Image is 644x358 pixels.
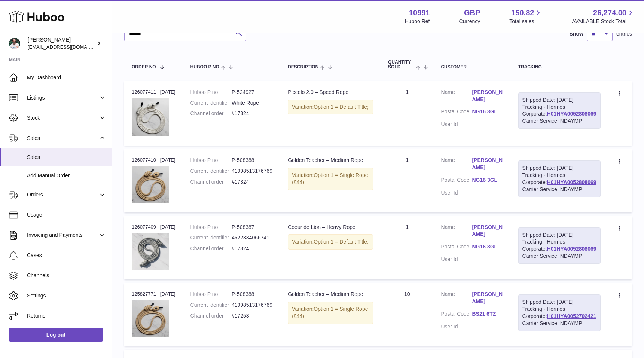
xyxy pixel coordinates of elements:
span: Usage [27,211,106,218]
a: NG16 3GL [472,108,503,115]
div: Carrier Service: NDAYMP [522,117,596,125]
dd: P-524927 [232,89,273,96]
span: Add Manual Order [27,172,106,179]
a: H01HYA0052808069 [547,179,596,185]
dt: Channel order [190,110,232,117]
span: Total sales [509,18,543,25]
div: Huboo Ref [405,18,430,25]
div: 126077411 | [DATE] [132,89,176,95]
div: Variation: [288,168,373,190]
img: RopeExports-2.jpg [132,233,169,270]
dt: Name [441,89,472,105]
a: [PERSON_NAME] [472,224,503,238]
dt: Huboo P no [190,224,232,231]
a: 150.82 Total sales [509,8,543,25]
dt: Current identifier [190,100,232,107]
a: NG16 3GL [472,243,503,250]
div: Customer [441,65,503,70]
dt: Postal Code [441,243,472,252]
a: H01HYA0052808069 [547,246,596,252]
dt: Postal Code [441,108,472,117]
dt: Postal Code [441,177,472,186]
span: Huboo P no [190,65,219,70]
dt: Channel order [190,312,232,319]
dt: Current identifier [190,168,232,175]
a: BS21 6TZ [472,310,503,318]
dt: Huboo P no [190,157,232,164]
strong: GBP [464,8,480,18]
div: Tracking [518,65,601,70]
div: Carrier Service: NDAYMP [522,320,596,327]
dt: Postal Code [441,310,472,319]
span: AVAILABLE Stock Total [572,18,635,25]
div: Tracking - Hermes Corporate: [518,227,601,264]
dd: P-508388 [232,157,273,164]
div: Tracking - Hermes Corporate: [518,92,601,129]
a: 26,274.00 AVAILABLE Stock Total [572,8,635,25]
div: Golden Teacher – Medium Rope [288,157,373,164]
div: Shipped Date: [DATE] [522,165,596,172]
dt: Current identifier [190,302,232,309]
dd: P-508388 [232,291,273,298]
dd: #17253 [232,312,273,319]
div: Carrier Service: NDAYMP [522,253,596,260]
td: 1 [381,149,433,212]
div: 126077409 | [DATE] [132,224,176,230]
span: 26,274.00 [593,8,626,18]
dd: White Rope [232,100,273,107]
span: entries [616,30,632,37]
div: [PERSON_NAME] [28,36,95,51]
span: Returns [27,312,106,319]
dt: User Id [441,256,472,263]
div: Coeur de Lion – Heavy Rope [288,224,373,231]
span: Stock [27,114,98,122]
dd: P-508387 [232,224,273,231]
a: [PERSON_NAME] [472,291,503,305]
dt: Name [441,157,472,173]
dt: Current identifier [190,234,232,241]
a: H01HYA0052808069 [547,111,596,117]
div: 125827771 | [DATE] [132,291,176,297]
img: timshieff@gmail.com [9,38,20,49]
strong: 10991 [409,8,430,18]
span: Channels [27,272,106,279]
div: Tracking - Hermes Corporate: [518,294,601,331]
span: Orders [27,191,98,198]
span: Description [288,65,318,70]
div: Golden Teacher – Medium Rope [288,291,373,298]
span: Quantity Sold [388,60,414,70]
span: 150.82 [511,8,534,18]
span: Cases [27,252,106,259]
dt: Name [441,291,472,307]
span: Option 1 = Single Rope (£44); [292,172,368,185]
dt: User Id [441,121,472,128]
dd: 41998513176769 [232,302,273,309]
div: Tracking - Hermes Corporate: [518,160,601,197]
span: Sales [27,135,98,142]
div: Carrier Service: NDAYMP [522,186,596,193]
td: 10 [381,283,433,346]
img: 109911711102352.png [132,166,169,203]
div: Variation: [288,234,373,250]
dt: Huboo P no [190,89,232,96]
dd: 4622334066741 [232,234,273,241]
span: My Dashboard [27,74,106,81]
dt: Huboo P no [190,291,232,298]
div: Piccolo 2.0 – Speed Rope [288,89,373,96]
img: 109911711102215.png [132,98,169,136]
a: [PERSON_NAME] [472,157,503,171]
dt: Channel order [190,178,232,186]
a: NG16 3GL [472,177,503,184]
dd: 41998513176769 [232,168,273,175]
a: Log out [9,328,103,342]
dt: User Id [441,189,472,196]
dd: #17324 [232,110,273,117]
label: Show [570,30,583,37]
span: Settings [27,292,106,299]
td: 1 [381,216,433,279]
dd: #17324 [232,178,273,186]
span: Option 1 = Default Title; [314,104,369,110]
div: 126077410 | [DATE] [132,157,176,163]
dt: Name [441,224,472,240]
dt: User Id [441,323,472,330]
